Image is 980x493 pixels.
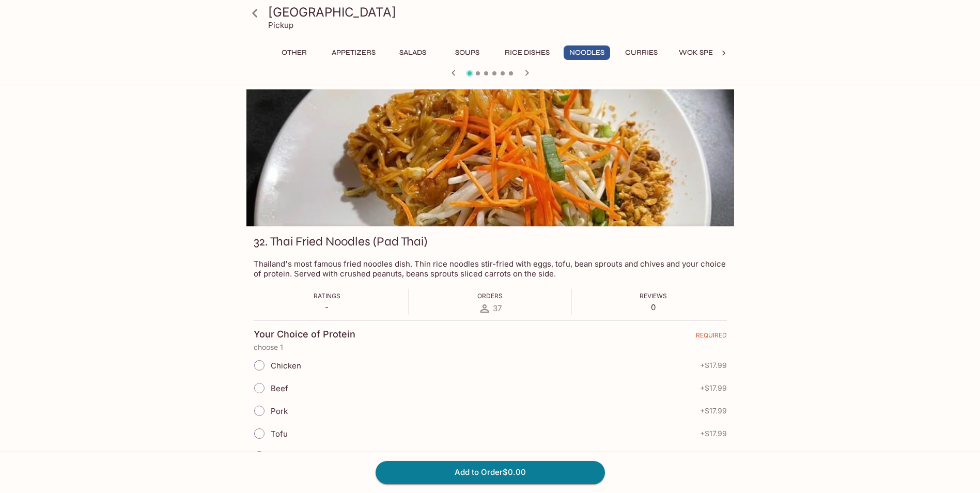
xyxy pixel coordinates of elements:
[700,429,727,438] span: + $17.99
[696,331,727,343] span: REQUIRED
[493,303,502,313] span: 37
[477,292,503,300] span: Orders
[314,302,340,312] p: -
[254,329,355,340] h4: Your Choice of Protein
[640,302,667,312] p: 0
[254,234,427,250] h3: 32. Thai Fried Noodles (Pad Thai)
[254,259,727,279] p: Thailand's most famous fried noodles dish. Thin rice noodles stir-fried with eggs, tofu, bean spr...
[271,361,301,371] span: Chicken
[314,292,340,300] span: Ratings
[271,383,288,393] span: Beef
[499,45,555,60] button: Rice Dishes
[271,429,288,439] span: Tofu
[268,4,730,20] h3: [GEOGRAPHIC_DATA]
[700,361,727,369] span: + $17.99
[673,45,750,60] button: Wok Specialties
[376,461,605,484] button: Add to Order$0.00
[390,45,436,60] button: Salads
[326,45,381,60] button: Appetizers
[268,20,293,30] p: Pickup
[246,89,734,226] div: 32. Thai Fried Noodles (Pad Thai)
[700,384,727,392] span: + $17.99
[271,45,318,60] button: Other
[254,343,727,351] p: choose 1
[444,45,491,60] button: Soups
[700,407,727,415] span: + $17.99
[271,406,288,416] span: Pork
[564,45,610,60] button: Noodles
[618,45,665,60] button: Curries
[640,292,667,300] span: Reviews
